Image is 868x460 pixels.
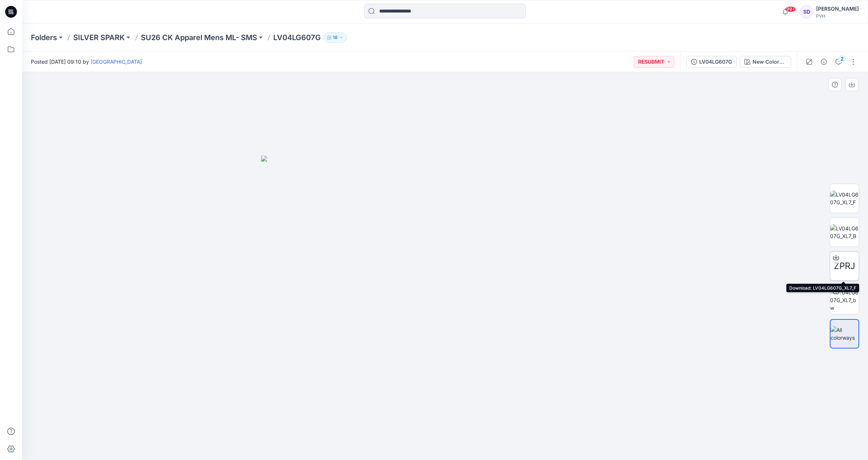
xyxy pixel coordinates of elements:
[261,156,629,460] img: eyJhbGciOiJIUzI1NiIsImtpZCI6IjAiLCJzbHQiOiJzZXMiLCJ0eXAiOiJKV1QifQ.eyJkYXRhIjp7InR5cGUiOiJzdG9yYW...
[90,59,142,65] a: [GEOGRAPHIC_DATA]
[324,32,347,43] button: 18
[273,32,321,43] p: LV04LG607G
[141,32,257,43] a: SU26 CK Apparel Mens ML- SMS
[686,56,737,68] button: LV04LG607G
[333,33,338,42] p: 18
[816,13,859,19] div: PVH
[699,58,732,66] div: LV04LG607G
[31,32,57,43] a: Folders
[73,32,125,43] a: SILVER SPARK
[830,224,859,240] img: LV04LG607G_XL7_B
[816,4,859,13] div: [PERSON_NAME]
[818,56,830,68] button: Details
[753,58,786,66] div: New Colorway
[31,58,142,66] span: Posted [DATE] 09:10 by
[800,5,813,18] div: SD
[834,259,855,273] span: ZPRJ
[785,6,796,12] span: 99+
[833,56,844,68] button: 2
[838,55,846,63] div: 2
[830,289,859,312] img: LV04LG607G_XL7_bw
[740,56,791,68] button: New Colorway
[830,191,859,206] img: LV04LG607G_XL7_F
[830,326,858,342] img: All colorways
